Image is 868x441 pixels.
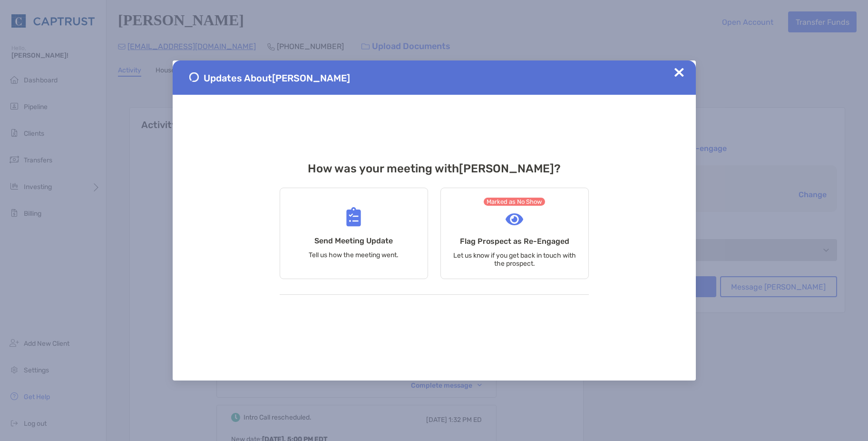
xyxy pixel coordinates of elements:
p: Let us know if you get back in touch with the prospect. [453,251,576,268]
img: Send Meeting Update [346,207,361,227]
img: Close Updates Zoe [674,68,684,77]
span: Marked as No Show [484,198,545,206]
p: Tell us how the meeting went. [309,251,399,259]
h4: Flag Prospect as Re-Engaged [460,237,569,246]
img: Flag Prospect as Re-Engaged [506,213,523,225]
h3: How was your meeting with [PERSON_NAME] ? [280,162,589,175]
h4: Send Meeting Update [314,236,393,245]
span: Updates About [PERSON_NAME] [204,72,350,84]
img: Send Meeting Update 1 [189,72,199,82]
